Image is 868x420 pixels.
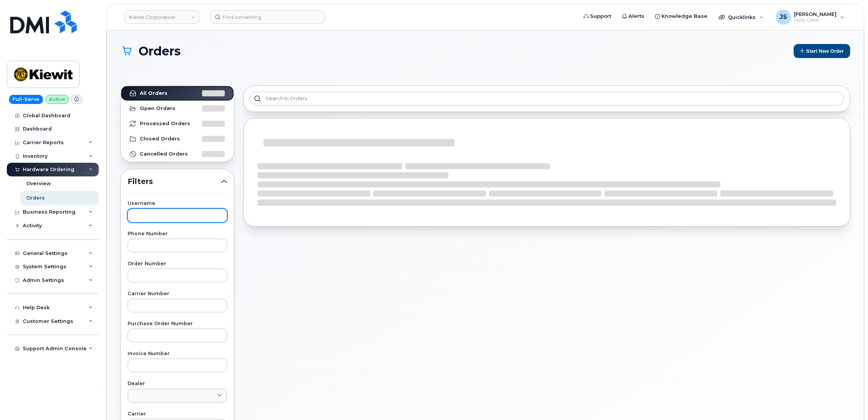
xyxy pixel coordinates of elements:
[128,231,227,236] label: Phone Number
[140,90,167,96] strong: All Orders
[794,44,850,58] button: Start New Order
[121,101,234,116] a: Open Orders
[128,412,227,417] label: Carrier
[121,146,234,162] a: Cancelled Orders
[139,44,181,58] span: Orders
[128,201,227,206] label: Username
[140,121,190,127] strong: Processed Orders
[140,136,180,142] strong: Closed Orders
[128,321,227,326] label: Purchase Order Number
[835,387,862,414] iframe: Messenger Launcher
[128,291,227,296] label: Carrier Number
[140,105,175,112] strong: Open Orders
[128,176,221,187] span: Filters
[128,381,227,386] label: Dealer
[121,86,234,101] a: All Orders
[121,131,234,146] a: Closed Orders
[250,92,844,105] input: Search in orders
[121,116,234,131] a: Processed Orders
[140,151,188,157] strong: Cancelled Orders
[128,261,227,266] label: Order Number
[128,351,227,356] label: Invoice Number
